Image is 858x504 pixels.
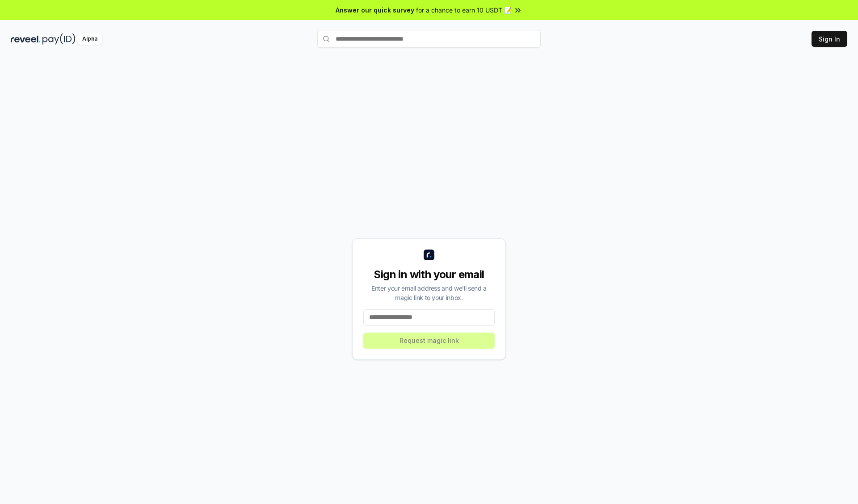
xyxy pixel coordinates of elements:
button: Sign In [812,31,847,47]
div: Enter your email address and we’ll send a magic link to your inbox. [363,283,495,302]
img: pay_id [42,33,76,45]
img: reveel_dark [11,33,41,45]
span: for a chance to earn 10 USDT 📝 [416,5,512,15]
div: Alpha [77,33,102,45]
img: logo_small [424,250,434,260]
div: Sign in with your email [363,267,495,282]
span: Answer our quick survey [336,5,414,15]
